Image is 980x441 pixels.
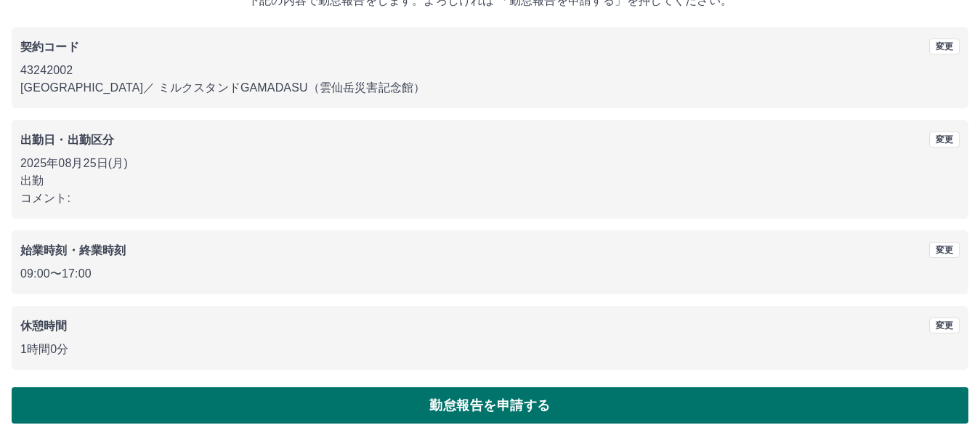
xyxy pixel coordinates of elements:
p: [GEOGRAPHIC_DATA] ／ ミルクスタンドGAMADASU（雲仙岳災害記念館） [20,79,960,97]
button: 変更 [929,317,960,333]
b: 契約コード [20,41,79,53]
p: 43242002 [20,62,960,79]
button: 勤怠報告を申請する [12,387,968,424]
button: 変更 [929,242,960,258]
button: 変更 [929,39,960,54]
p: 出勤 [20,172,960,190]
button: 変更 [929,132,960,147]
b: 出勤日・出勤区分 [20,134,114,146]
b: 始業時刻・終業時刻 [20,244,126,256]
p: 1時間0分 [20,341,960,358]
p: 09:00 〜 17:00 [20,265,960,283]
p: 2025年08月25日(月) [20,155,960,172]
b: 休憩時間 [20,320,68,332]
p: コメント: [20,190,960,207]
